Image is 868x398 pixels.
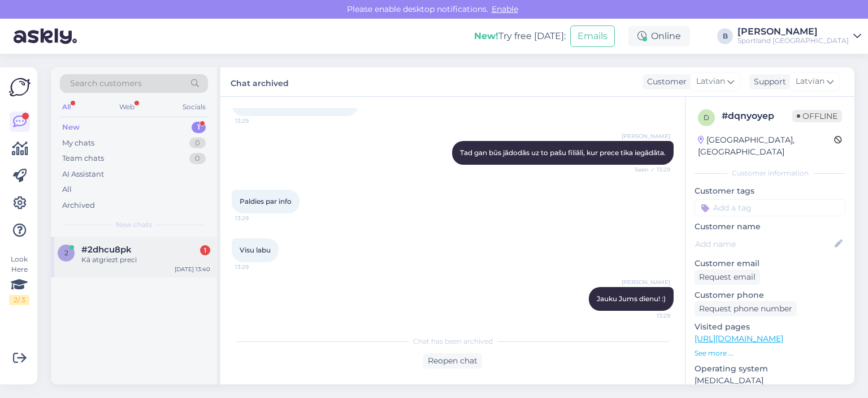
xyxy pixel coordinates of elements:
div: Sportland [GEOGRAPHIC_DATA] [737,36,849,45]
div: New [62,122,80,133]
div: Customer information [695,168,845,178]
div: Team chats [62,153,104,164]
div: 0 [189,153,206,164]
div: [DATE] 13:40 [175,265,210,273]
span: Visu labu [240,246,271,254]
span: New chats [116,220,152,230]
div: Customer [643,76,687,88]
div: B [717,28,733,44]
div: [GEOGRAPHIC_DATA], [GEOGRAPHIC_DATA] [698,134,834,158]
input: Add a tag [695,199,845,216]
span: Enable [488,4,522,14]
p: See more ... [695,348,845,358]
p: [MEDICAL_DATA] [695,375,845,387]
div: Request email [695,269,760,285]
b: New! [474,31,498,41]
span: Jauku Jums dienu! :) [597,294,666,303]
img: Askly Logo [9,76,31,98]
span: Latvian [796,75,824,88]
span: [PERSON_NAME] [622,278,670,286]
a: [URL][DOMAIN_NAME] [695,333,783,344]
button: Emails [570,25,615,47]
div: All [60,100,73,114]
div: Try free [DATE]: [474,29,566,43]
div: All [62,184,72,195]
span: Offline [792,110,842,122]
span: 2 [64,249,68,257]
span: Search customers [70,78,142,89]
div: Request phone number [695,301,797,316]
input: Add name [695,238,832,250]
p: Visited pages [695,321,845,333]
div: 1 [200,245,210,255]
span: [PERSON_NAME] [622,132,670,140]
span: #2dhcu8pk [81,245,132,255]
span: 13:29 [235,214,277,222]
div: # dqnyoyep [722,109,792,123]
div: Look Here [9,254,29,305]
div: 2 / 3 [9,295,29,305]
div: Reopen chat [423,353,482,369]
div: AI Assistant [62,169,104,180]
p: Operating system [695,363,845,375]
div: Archived [62,200,95,211]
span: 13:29 [235,117,277,125]
span: Latvian [696,75,725,88]
a: [PERSON_NAME]Sportland [GEOGRAPHIC_DATA] [737,27,861,45]
span: 13:29 [628,311,670,320]
div: 0 [189,138,206,149]
div: Online [628,26,690,46]
span: Paldies par info [240,197,292,206]
p: Customer name [695,221,845,233]
span: d [704,113,709,122]
p: Customer email [695,258,845,269]
div: 1 [192,122,206,133]
span: Seen ✓ 13:29 [628,165,670,174]
span: Chat has been archived [413,336,493,346]
span: 13:29 [235,263,277,271]
p: Customer tags [695,185,845,197]
span: Tad gan būs jādodās uz to pašu filiāli, kur prece tika iegādāta. [460,148,666,157]
div: Kā atgriezt preci [81,255,210,265]
div: Socials [180,100,208,114]
div: Web [117,100,137,114]
div: [PERSON_NAME] [737,27,849,36]
label: Chat archived [231,74,289,89]
div: Support [749,76,786,88]
p: Customer phone [695,289,845,301]
div: My chats [62,138,94,149]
